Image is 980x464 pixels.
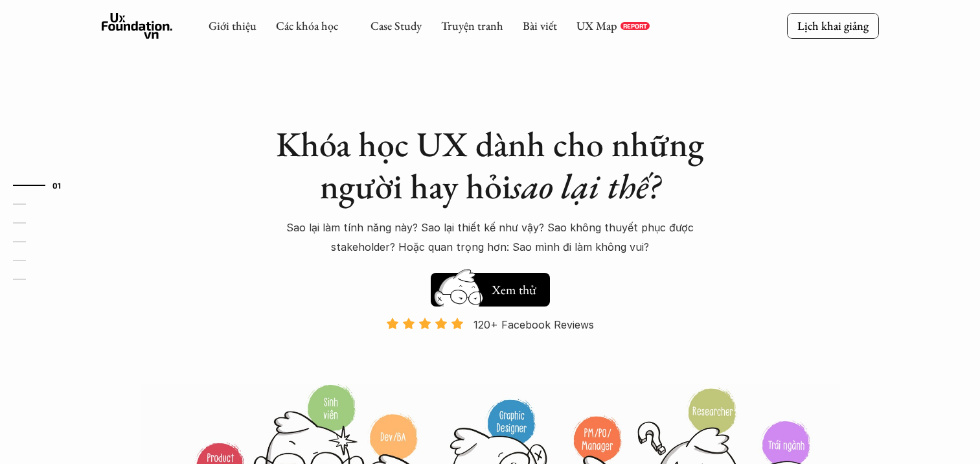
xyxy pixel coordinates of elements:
[623,22,647,30] p: REPORT
[370,18,422,33] a: Case Study
[621,22,650,30] a: REPORT
[52,180,62,189] strong: 01
[523,18,557,33] a: Bài viết
[13,178,74,193] a: 01
[276,18,338,33] a: Các khóa học
[787,13,879,38] a: Lịch khai giảng
[431,266,550,307] a: Xem thử
[511,163,660,209] em: sao lại thế?
[441,18,503,33] a: Truyện tranh
[375,317,606,382] a: 120+ Facebook Reviews
[576,18,617,33] a: UX Map
[492,281,536,299] h5: Xem thử
[473,315,594,334] p: 120+ Facebook Reviews
[797,18,869,33] p: Lịch khai giảng
[209,18,256,33] a: Giới thiệu
[264,218,717,257] p: Sao lại làm tính năng này? Sao lại thiết kế như vậy? Sao không thuyết phục được stakeholder? Hoặc...
[264,123,717,207] h1: Khóa học UX dành cho những người hay hỏi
